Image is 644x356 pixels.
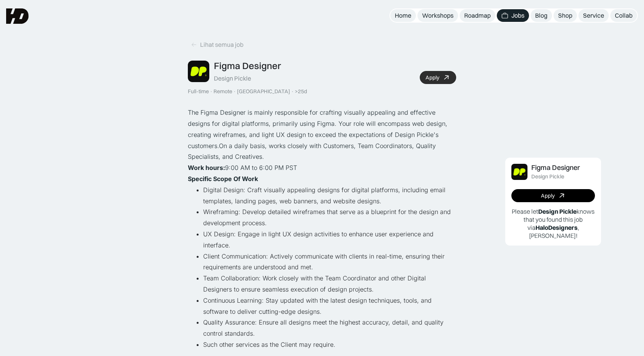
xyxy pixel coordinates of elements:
div: · [210,88,213,95]
div: Shop [558,12,572,20]
div: Roadmap [464,12,491,20]
a: Home [390,9,416,22]
p: Please let knows that you found this job via , [PERSON_NAME]! [511,208,595,239]
strong: Work hours: [188,164,225,171]
img: Job Image [511,164,527,180]
div: Remote [214,88,232,95]
a: Service [578,9,609,22]
div: Apply [541,193,555,199]
div: Workshops [422,12,453,20]
li: Client Communication: Actively communicate with clients in real-time, ensuring their requirements... [203,251,456,273]
div: Figma Designer [214,60,281,71]
b: HaloDesigners [536,224,578,231]
div: Home [395,12,411,20]
li: Wireframing: Develop detailed wireframes that serve as a blueprint for the design and development... [203,206,456,229]
a: Apply [420,71,456,84]
b: Design Pickle [538,208,577,215]
div: Full-time [188,88,209,95]
a: Shop [554,9,577,22]
div: Design Pickle [531,173,564,180]
li: UX Design: Engage in light UX design activities to enhance user experience and interface. [203,229,456,251]
div: Blog [535,12,547,20]
div: >25d [295,88,307,95]
div: · [291,88,294,95]
div: Apply [426,74,439,81]
div: Collab [615,12,632,20]
a: Blog [531,9,552,22]
div: Lihat semua job [200,41,243,49]
a: Apply [511,189,595,202]
div: [GEOGRAPHIC_DATA] [237,88,290,95]
img: Job Image [188,61,209,82]
div: Service [583,12,604,20]
a: Collab [610,9,637,22]
li: Continuous Learning: Stay updated with the latest design techniques, tools, and software to deliv... [203,295,456,317]
a: Workshops [417,9,458,22]
li: Quality Assurance: Ensure all designs meet the highest accuracy, detail, and quality control stan... [203,317,456,339]
li: Team Collaboration: Work closely with the Team Coordinator and other Digital Designers to ensure ... [203,273,456,295]
div: Design Pickle [214,74,251,82]
div: · [233,88,236,95]
a: Roadmap [460,9,495,22]
p: ‍ 9:00 AM to 6:00 PM PST [188,162,456,173]
p: ‍ [188,173,456,185]
a: Lihat semua job [188,38,246,51]
p: The Figma Designer is mainly responsible for crafting visually appealing and effective designs fo... [188,107,456,162]
strong: Specific Scope Of Work [188,175,258,183]
div: Figma Designer [531,164,580,172]
li: Digital Design: Craft visually appealing designs for digital platforms, including email templates... [203,185,456,207]
a: Jobs [497,9,529,22]
div: Jobs [511,12,524,20]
